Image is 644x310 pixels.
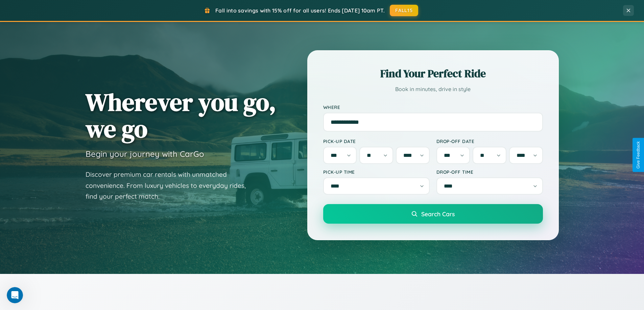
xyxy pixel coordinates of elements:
div: Give Feedback [636,141,641,169]
button: Search Cars [323,204,543,224]
label: Where [323,104,543,110]
label: Drop-off Date [436,138,543,144]
label: Pick-up Time [323,169,430,175]
p: Discover premium car rentals with unmatched convenience. From luxury vehicles to everyday rides, ... [86,169,255,202]
label: Pick-up Date [323,138,430,144]
h1: Wherever you go, we go [86,89,276,142]
span: Search Cars [421,210,455,218]
button: FALL15 [390,5,418,16]
label: Drop-off Time [436,169,543,175]
h3: Begin your journey with CarGo [86,149,204,159]
span: Fall into savings with 15% off for all users! Ends [DATE] 10am PT. [215,7,385,14]
p: Book in minutes, drive in style [323,84,543,94]
h2: Find Your Perfect Ride [323,66,543,81]
iframe: Intercom live chat [7,287,23,303]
